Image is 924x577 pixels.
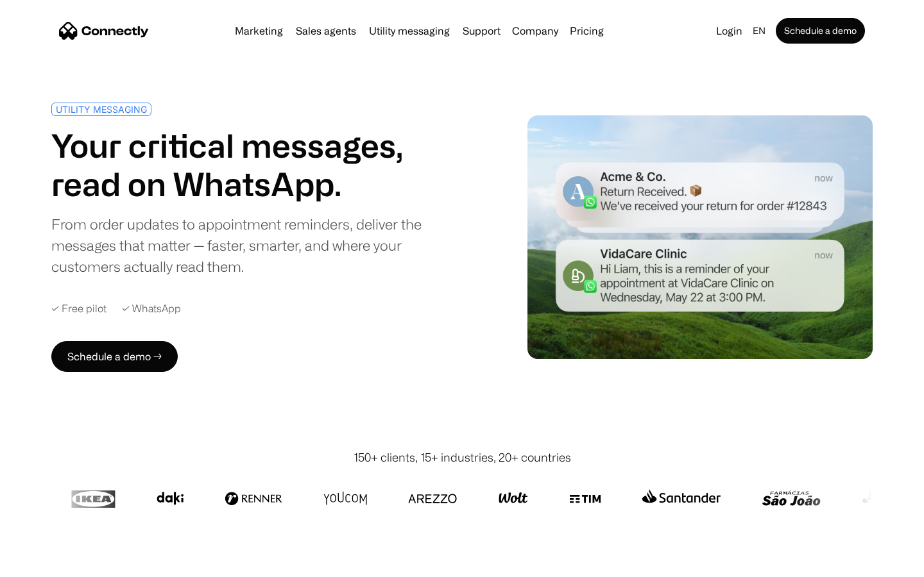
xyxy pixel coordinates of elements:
div: Company [508,22,562,40]
a: Utility messaging [364,26,455,36]
a: Sales agents [291,26,361,36]
div: ✓ Free pilot [51,303,107,315]
ul: Language list [26,555,77,573]
h1: Your critical messages, read on WhatsApp. [51,126,457,203]
a: Support [458,26,506,36]
a: Pricing [565,26,609,36]
div: en [753,22,766,40]
div: en [748,22,773,40]
div: 150+ clients, 15+ industries, 20+ countries [354,449,571,466]
a: home [59,21,149,40]
a: Login [711,22,748,40]
a: Schedule a demo → [51,341,178,372]
div: UTILITY MESSAGING [56,105,147,114]
div: Company [512,22,558,40]
aside: Language selected: English [13,553,77,573]
div: ✓ WhatsApp [122,303,181,315]
a: Schedule a demo [776,18,865,44]
a: Marketing [230,26,288,36]
div: From order updates to appointment reminders, deliver the messages that matter — faster, smarter, ... [51,213,457,277]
